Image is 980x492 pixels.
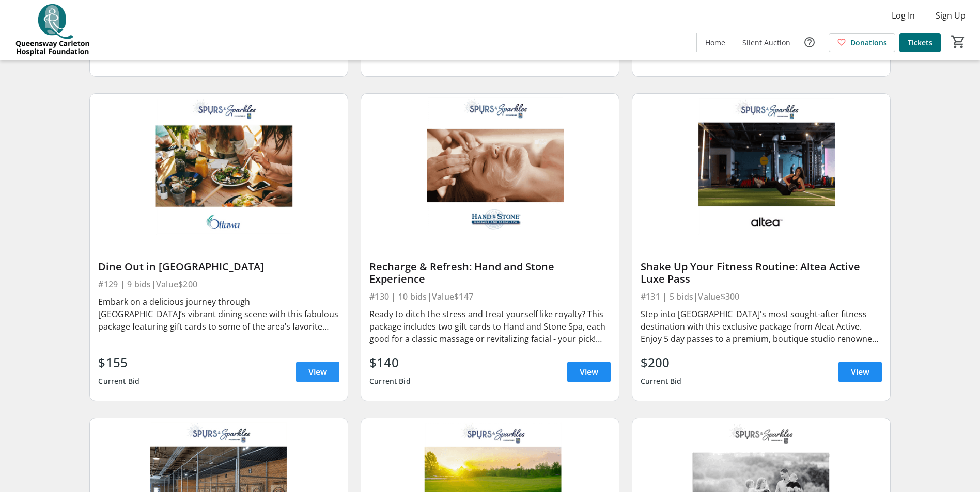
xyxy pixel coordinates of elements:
[641,372,682,390] div: Current Bid
[641,353,682,372] div: $200
[883,7,923,24] button: Log In
[369,372,411,390] div: Current Bid
[6,4,98,56] img: QCH Foundation's Logo
[296,362,339,382] a: View
[580,366,598,378] span: View
[369,353,411,372] div: $140
[927,7,974,24] button: Sign Up
[369,289,611,304] div: #130 | 10 bids | Value $147
[829,33,895,52] a: Donations
[892,9,915,22] span: Log In
[949,32,968,51] button: Cart
[632,94,890,239] img: Shake Up Your Fitness Routine: Altea Active Luxe Pass
[98,353,139,372] div: $155
[641,260,882,285] div: Shake Up Your Fitness Routine: Altea Active Luxe Pass
[899,33,941,52] a: Tickets
[369,308,611,345] div: Ready to ditch the stress and treat yourself like royalty? This package includes two gift cards t...
[308,366,327,378] span: View
[936,9,966,22] span: Sign Up
[641,289,882,304] div: #131 | 5 bids | Value $300
[734,33,799,52] a: Silent Auction
[369,260,611,285] div: Recharge & Refresh: Hand and Stone Experience
[799,32,820,53] button: Help
[98,372,139,390] div: Current Bid
[90,94,348,239] img: Dine Out in Kanata
[908,37,932,48] span: Tickets
[697,33,734,52] a: Home
[98,277,339,291] div: #129 | 9 bids | Value $200
[850,37,887,48] span: Donations
[98,296,339,333] div: Embark on a delicious journey through [GEOGRAPHIC_DATA]’s vibrant dining scene with this fabulous...
[851,366,869,378] span: View
[361,94,619,239] img: Recharge & Refresh: Hand and Stone Experience
[567,362,611,382] a: View
[705,37,725,48] span: Home
[838,362,882,382] a: View
[98,260,339,273] div: Dine Out in [GEOGRAPHIC_DATA]
[641,308,882,345] div: Step into [GEOGRAPHIC_DATA]'s most sought-after fitness destination with this exclusive package f...
[742,37,790,48] span: Silent Auction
